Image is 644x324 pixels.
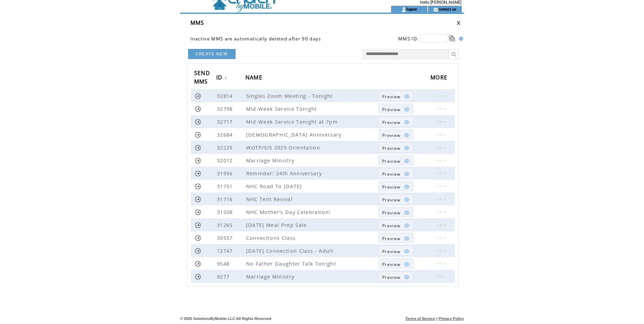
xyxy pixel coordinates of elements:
[217,247,235,254] span: 12747
[246,247,335,254] span: [DATE] Connection Class - Adult
[379,142,413,152] a: Preview
[246,92,335,99] span: Singles Zoom Meeting - Tonight
[216,72,224,85] span: ID
[382,274,400,280] span: Show MMS preview
[406,7,417,11] a: logout
[405,317,435,321] a: Terms of Service
[246,196,294,202] span: NHC Tent Revival
[379,91,413,101] a: Preview
[188,49,236,59] a: CREATE NEW
[404,184,410,190] img: eye.png
[379,181,413,191] a: Preview
[246,157,296,164] span: Marriage Ministry
[404,261,410,267] img: eye.png
[404,132,410,138] img: eye.png
[382,197,400,203] span: Show MMS preview
[438,7,456,11] a: contact us
[404,145,410,151] img: eye.png
[245,72,264,85] span: NAME
[404,210,410,216] img: eye.png
[379,194,413,204] a: Preview
[217,170,235,177] span: 31956
[246,221,309,228] span: [DATE] Meal Prep Sale
[217,196,235,202] span: 31716
[404,119,410,125] img: eye.png
[246,209,333,215] span: NHC Mother’s Day Celebration!
[401,7,406,12] img: account_icon.gif
[217,131,235,138] span: 32684
[246,144,322,151] span: WOTP/SIS 2025 Orientation
[190,19,204,26] span: MMS
[382,262,400,267] span: Show MMS preview
[382,249,400,254] span: Show MMS preview
[246,273,296,280] span: Marriage Ministry
[433,7,438,12] img: contact_us_icon.gif
[382,158,400,164] span: Show MMS preview
[382,171,400,177] span: Show MMS preview
[379,129,413,140] a: Preview
[217,221,235,228] span: 31265
[379,271,413,282] a: Preview
[404,93,410,100] img: eye.png
[379,220,413,230] a: Preview
[382,107,400,112] span: Show MMS preview
[404,171,410,177] img: eye.png
[217,273,231,280] span: 9277
[217,157,235,164] span: 32012
[439,317,464,321] a: Privacy Policy
[382,120,400,125] span: Show MMS preview
[194,68,210,89] span: SEND MMS
[379,104,413,114] a: Preview
[245,72,266,84] a: NAME
[382,94,400,100] span: Show MMS preview
[404,158,410,164] img: eye.png
[246,105,319,112] span: Mid-Week Service Tonight
[379,207,413,217] a: Preview
[382,132,400,138] span: Show MMS preview
[217,260,231,267] span: 9548
[379,155,413,165] a: Preview
[246,131,344,138] span: [DEMOGRAPHIC_DATA] Anniversary
[379,233,413,243] a: Preview
[382,184,400,190] span: Show MMS preview
[246,183,304,190] span: NHC Road To [DATE]
[404,274,410,280] img: eye.png
[217,183,235,190] span: 31751
[436,317,437,321] span: |
[217,234,235,241] span: 30557
[246,170,324,177] span: Reminder: 24th Anniversary
[216,72,229,84] a: ID↓
[404,106,410,112] img: eye.png
[379,258,413,269] a: Preview
[217,144,235,151] span: 32225
[404,248,410,254] img: eye.png
[190,36,321,42] span: Inactive MMS are automatically deleted after 90 days
[379,246,413,256] a: Preview
[217,92,235,99] span: 32814
[246,234,298,241] span: Connections Class
[398,36,419,42] span: MMS ID:
[404,222,410,229] img: eye.png
[379,116,413,127] a: Preview
[382,236,400,241] span: Show MMS preview
[246,260,338,267] span: No Father Daughter Talk Tonight
[457,37,463,41] img: help.gif
[430,72,449,85] span: MORE
[382,210,400,216] span: Show MMS preview
[217,105,235,112] span: 32798
[246,118,339,125] span: Mid-Week Service Tonight at 7pm
[217,118,235,125] span: 32717
[180,317,272,321] span: © 2025 SolutionsByMobile LLC All Rights Reserved
[382,223,400,229] span: Show MMS preview
[382,145,400,151] span: Show MMS preview
[379,168,413,178] a: Preview
[217,209,235,215] span: 31508
[404,235,410,241] img: eye.png
[404,197,410,203] img: eye.png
